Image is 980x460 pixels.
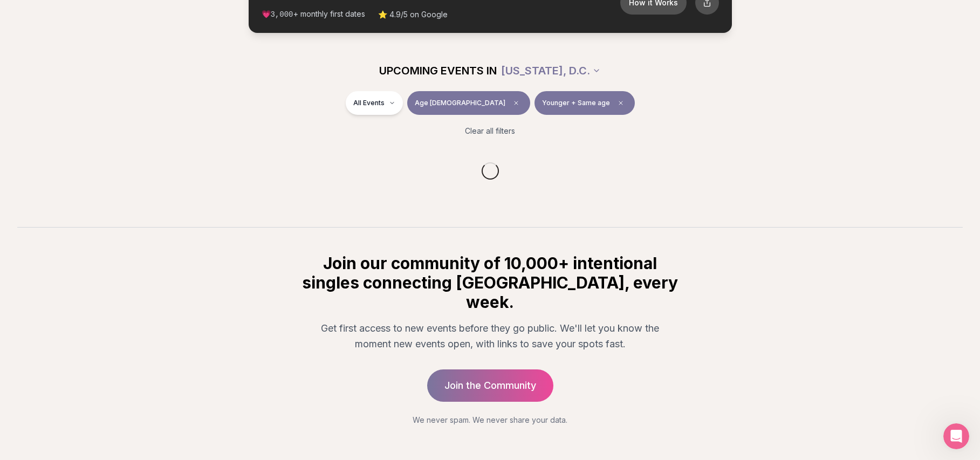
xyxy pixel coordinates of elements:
button: Clear all filters [458,119,522,143]
span: All Events [353,99,385,107]
p: Get first access to new events before they go public. We'll let you know the moment new events op... [309,320,671,352]
p: We never spam. We never share your data. [300,415,680,425]
a: Join the Community [427,369,553,402]
span: Clear age [510,97,523,109]
span: Clear preference [614,97,627,109]
span: Younger + Same age [542,99,610,107]
span: 💗 + monthly first dates [262,9,365,20]
span: ⭐ 4.9/5 on Google [378,9,448,20]
button: All Events [346,91,403,115]
iframe: Intercom live chat [943,423,969,449]
button: [US_STATE], D.C. [501,59,601,83]
span: UPCOMING EVENTS IN [379,63,497,78]
button: Younger + Same ageClear preference [534,91,635,115]
button: Age [DEMOGRAPHIC_DATA]Clear age [407,91,530,115]
span: Age [DEMOGRAPHIC_DATA] [415,99,505,107]
span: 3,000 [271,10,293,19]
h2: Join our community of 10,000+ intentional singles connecting [GEOGRAPHIC_DATA], every week. [300,253,680,312]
